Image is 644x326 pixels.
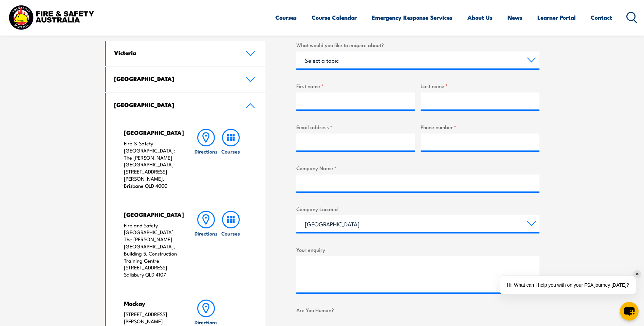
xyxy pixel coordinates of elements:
a: Contact [591,8,612,26]
a: [GEOGRAPHIC_DATA] [106,67,266,92]
h6: Courses [221,148,240,155]
label: Company Name [296,164,539,172]
h4: [GEOGRAPHIC_DATA] [124,211,181,218]
label: Phone number [421,123,539,131]
a: Learner Portal [537,8,576,26]
label: Email address [296,123,415,131]
button: chat-button [620,302,639,321]
p: Fire & Safety [GEOGRAPHIC_DATA]: The [PERSON_NAME][GEOGRAPHIC_DATA] [STREET_ADDRESS][PERSON_NAME]... [124,140,181,189]
h6: Directions [195,230,218,237]
h4: Victoria [114,49,236,56]
label: First name [296,82,415,90]
h4: Mackay [124,300,181,307]
a: Courses [275,8,297,26]
a: About Us [467,8,493,26]
a: News [508,8,522,26]
label: Company Located [296,205,539,213]
h4: [GEOGRAPHIC_DATA] [114,75,236,82]
a: [GEOGRAPHIC_DATA] [106,93,266,118]
label: Last name [421,82,539,90]
a: Emergency Response Services [372,8,453,26]
label: Your enquiry [296,246,539,253]
a: Directions [194,211,218,278]
label: Are You Human? [296,306,539,314]
a: Victoria [106,41,266,66]
p: Fire and Safety [GEOGRAPHIC_DATA] The [PERSON_NAME][GEOGRAPHIC_DATA], Building 5, Construction Tr... [124,222,181,278]
label: What would you like to enquire about? [296,41,539,49]
a: Course Calendar [312,8,357,26]
h4: [GEOGRAPHIC_DATA] [124,129,181,136]
h6: Directions [195,148,218,155]
h4: [GEOGRAPHIC_DATA] [114,101,236,108]
h6: Courses [221,230,240,237]
h6: Directions [195,319,218,326]
a: Courses [219,129,243,189]
div: Hi! What can I help you with on your FSA journey [DATE]? [500,276,636,294]
a: Directions [194,129,218,189]
a: Courses [219,211,243,278]
div: ✕ [633,270,641,278]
